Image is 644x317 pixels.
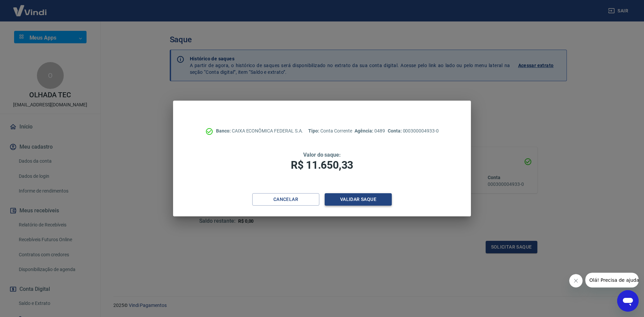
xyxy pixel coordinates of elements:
[585,273,639,287] iframe: Mensagem da empresa
[355,128,374,134] span: Agência:
[388,127,439,135] p: 000300004933-0
[291,159,353,171] span: R$ 11.650,33
[252,193,319,206] button: Cancelar
[308,127,352,135] p: Conta Corrente
[216,128,232,134] span: Banco:
[569,274,583,287] iframe: Fechar mensagem
[355,127,385,135] p: 0489
[617,290,639,312] iframe: Botão para abrir a janela de mensagens
[388,128,403,134] span: Conta:
[308,128,320,134] span: Tipo:
[216,127,303,135] p: CAIXA ECONÔMICA FEDERAL S.A.
[325,193,392,206] button: Validar saque
[303,152,341,158] span: Valor do saque:
[4,5,56,10] span: Olá! Precisa de ajuda?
